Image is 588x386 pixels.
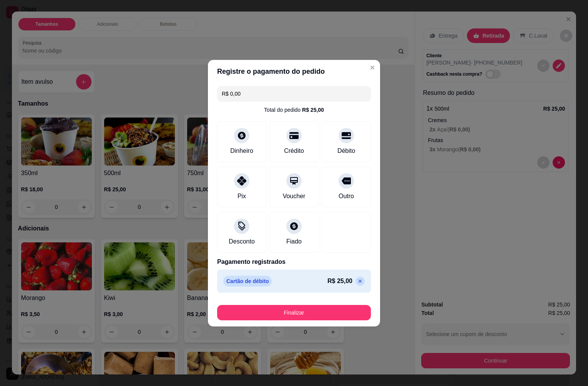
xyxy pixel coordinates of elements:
p: R$ 25,00 [327,277,352,286]
div: R$ 25,00 [302,106,324,114]
div: Crédito [284,146,304,156]
div: Outro [339,192,354,201]
div: Total do pedido [264,106,324,114]
div: Desconto [229,237,255,246]
div: Fiado [286,237,302,246]
div: Dinheiro [230,146,253,156]
div: Pix [238,192,246,201]
div: Voucher [283,192,306,201]
input: Ex.: hambúrguer de cordeiro [222,86,366,101]
p: Cartão de débito [223,276,272,287]
header: Registre o pagamento do pedido [208,60,380,83]
button: Close [366,61,379,74]
p: Pagamento registrados [217,257,371,267]
button: Finalizar [217,305,371,320]
div: Débito [337,146,355,156]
